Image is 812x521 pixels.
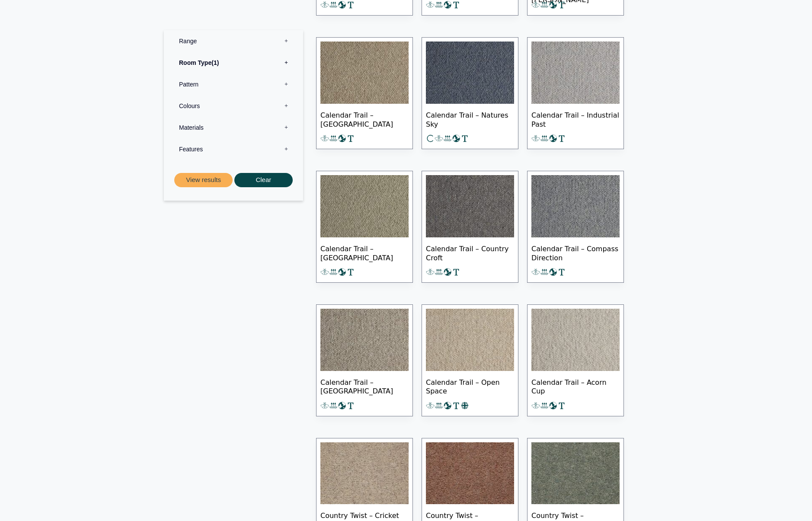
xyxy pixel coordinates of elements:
a: Calendar Trail – Compass Direction [527,171,624,283]
a: Calendar Trail – Open Space [422,304,518,416]
a: Calendar Trail – Natures Sky [422,37,518,149]
span: Calendar Trail – Natures Sky [426,104,514,134]
label: Room Type [170,52,297,74]
label: Features [170,138,297,160]
span: Calendar Trail – Compass Direction [531,237,620,268]
span: Calendar Trail – Industrial Past [531,104,620,134]
span: Calendar Trail – Country Croft [426,237,514,268]
img: Country Twist - Cricket [320,442,409,505]
label: Materials [170,117,297,138]
span: Calendar Trail – [GEOGRAPHIC_DATA] [320,104,409,134]
span: Calendar Trail – [GEOGRAPHIC_DATA] [320,371,409,401]
span: Calendar Trail – Acorn Cup [531,371,620,401]
a: Calendar Trail – [GEOGRAPHIC_DATA] [316,171,413,283]
label: Colours [170,95,297,117]
a: Calendar Trail – Country Croft [422,171,518,283]
label: Pattern [170,74,297,95]
a: Calendar Trail – Industrial Past [527,37,624,149]
button: View results [174,173,233,187]
a: Calendar Trail – [GEOGRAPHIC_DATA] [316,304,413,416]
button: Clear [234,173,293,187]
span: 1 [211,59,219,66]
a: Calendar Trail – Acorn Cup [527,304,624,416]
a: Calendar Trail – [GEOGRAPHIC_DATA] [316,37,413,149]
span: Calendar Trail – Open Space [426,371,514,401]
span: Calendar Trail – [GEOGRAPHIC_DATA] [320,237,409,268]
label: Range [170,30,297,52]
